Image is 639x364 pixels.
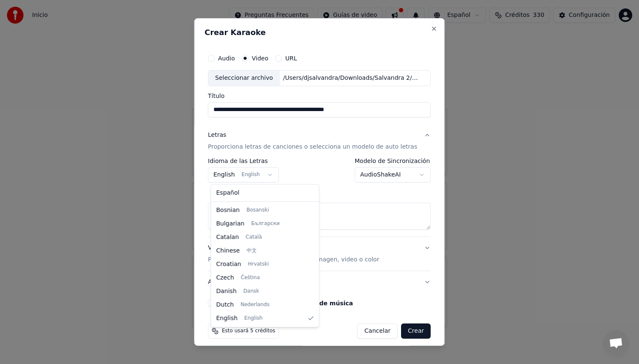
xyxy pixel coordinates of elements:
span: Bulgarian [216,220,245,228]
span: Catalan [216,233,239,242]
span: Croatian [216,260,241,269]
span: 中文 [246,247,257,254]
span: Español [216,189,240,197]
span: Čeština [241,274,260,281]
span: Chinese [216,247,240,255]
span: Български [251,220,279,227]
span: Nederlands [240,302,269,308]
span: English [216,314,238,323]
span: Bosanski [246,207,269,214]
span: Dutch [216,301,234,309]
span: Dansk [243,288,259,295]
span: Català [246,234,262,241]
span: Hrvatski [248,261,269,268]
span: Bosnian [216,206,240,215]
span: Danish [216,287,237,296]
span: Czech [216,274,234,282]
span: English [244,315,262,322]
